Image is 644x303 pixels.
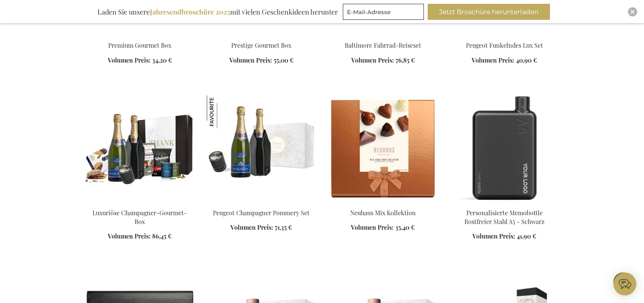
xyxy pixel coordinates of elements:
[275,223,292,231] span: 71,35 €
[396,56,415,64] span: 76,85 €
[516,56,537,64] span: 40,90 €
[328,199,438,206] a: Neuhaus Mix Collection
[343,4,426,22] form: marketing offers and promotions
[472,232,515,240] span: Volumen Preis:
[350,209,416,217] a: Neuhaus Mix Kollektion
[472,232,536,241] a: Volumen Preis: 41,90 €
[351,223,415,232] a: Volumen Preis: 35,40 €
[328,32,438,39] a: Baltimore Bike Travel Set
[108,232,151,240] span: Volumen Preis:
[213,209,310,217] a: Peugeot Champagner Pommery Set
[628,7,637,16] div: Close
[152,232,172,240] span: 86,45 €
[152,56,172,64] span: 34,20 €
[351,56,415,65] a: Volumen Preis: 76,85 €
[472,56,514,64] span: Volumen Preis:
[207,199,316,206] a: Peugeot Champagne Pommery Set Peugeot Champagner Pommery Set
[351,56,394,64] span: Volumen Preis:
[613,272,636,295] iframe: belco-activator-frame
[450,95,559,202] img: Personalisierte Memobottle Rostfreier Stahl A5 - Schwarz
[517,232,536,240] span: 41,90 €
[85,199,195,206] a: Luxury Champagne Gourmet Box
[351,223,394,231] span: Volumen Preis:
[345,41,421,49] a: Baltimore Fahrrad-Reiseset
[108,56,151,64] span: Volumen Preis:
[207,95,316,202] img: Peugeot Champagne Pommery Set
[94,4,341,20] div: Laden Sie unsere mit vielen Geschenkideen herunter
[343,4,424,20] input: E-Mail-Adresse
[472,56,537,65] a: Volumen Preis: 40,90 €
[150,7,230,16] b: Jahresendbroschüre 2025
[108,56,172,65] a: Volumen Preis: 34,20 €
[450,32,559,39] a: EB-PKT-PEUG-CHAM-LUX
[328,95,438,202] img: Neuhaus Mix Collection
[85,95,195,202] img: Luxury Champagne Gourmet Box
[108,41,171,49] a: Premium Gourmet Box
[464,209,545,226] a: Personalisierte Memobottle Rostfreier Stahl A5 - Schwarz
[466,41,543,49] a: Peugeot Funkelndes Lux Set
[92,209,187,226] a: Luxuriöse Champagner-Gourmet-Box
[630,10,635,14] img: Close
[450,199,559,206] a: Personalisierte Memobottle Rostfreier Stahl A5 - Schwarz
[108,232,172,241] a: Volumen Preis: 86,45 €
[230,223,273,231] span: Volumen Preis:
[85,32,195,39] a: Premium Gourmet Box
[428,4,550,20] button: Jetzt Broschüre herunterladen
[207,95,240,128] img: Peugeot Champagner Pommery Set
[230,223,292,232] a: Volumen Preis: 71,35 €
[395,223,415,231] span: 35,40 €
